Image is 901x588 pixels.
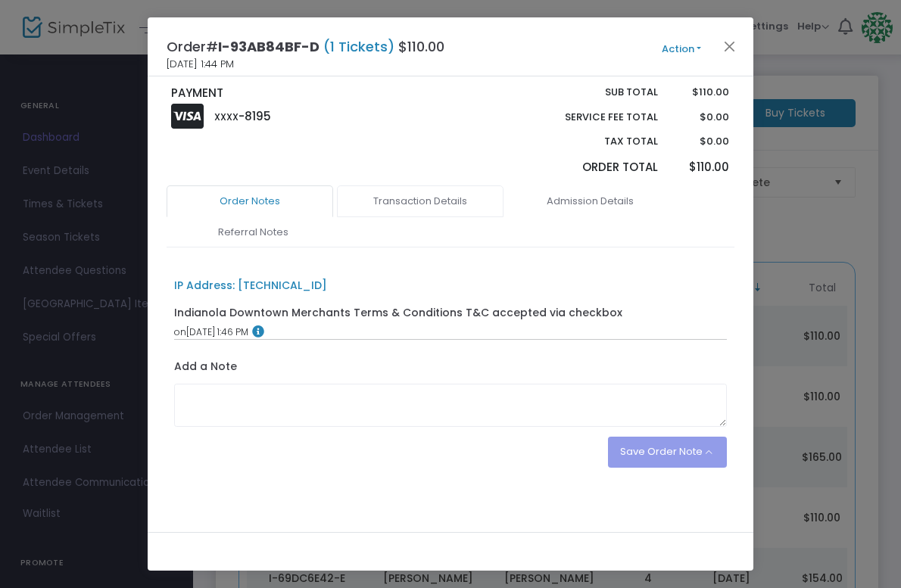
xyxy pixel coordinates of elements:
[238,108,271,124] span: -8195
[174,305,622,321] div: Indianola Downtown Merchants Terms & Conditions T&C accepted via checkbox
[529,134,658,149] p: Tax Total
[320,37,398,56] span: (1 Tickets)
[174,359,237,378] label: Add a Note
[672,159,729,176] p: $110.00
[672,110,729,125] p: $0.00
[174,325,186,338] span: on
[529,85,658,100] p: Sub total
[672,85,729,100] p: $110.00
[167,57,234,72] span: [DATE] 1:44 PM
[507,185,674,217] a: Admission Details
[218,37,320,56] span: I-93AB84BF-D
[167,36,444,57] h4: Order# $110.00
[167,185,333,217] a: Order Notes
[636,41,727,58] button: Action
[174,325,728,339] div: [DATE] 1:46 PM
[337,185,503,217] a: Transaction Details
[529,159,658,176] p: Order Total
[214,110,238,123] span: XXXX
[170,216,337,248] a: Referral Notes
[672,134,729,149] p: $0.00
[172,85,444,102] p: PAYMENT
[529,110,658,125] p: Service Fee Total
[174,278,327,294] div: IP Address: [TECHNICAL_ID]
[720,36,740,56] button: Close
